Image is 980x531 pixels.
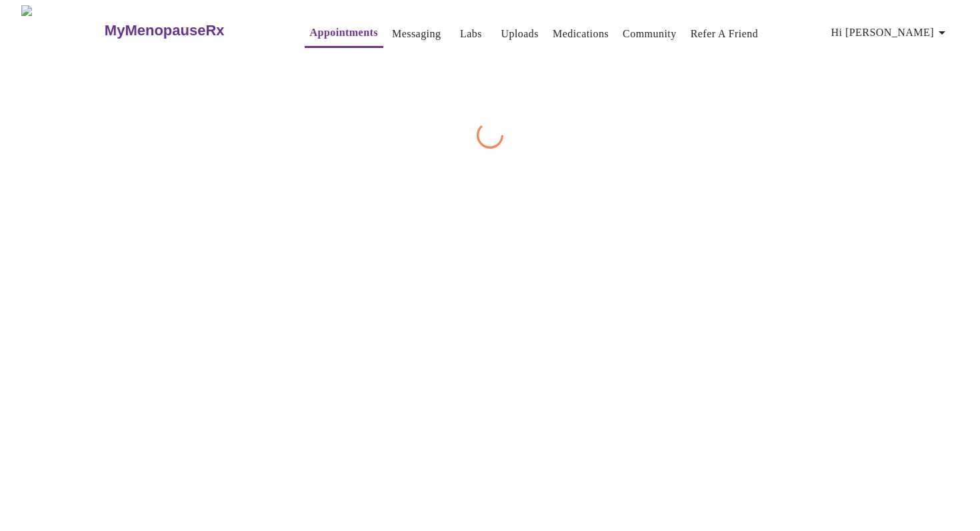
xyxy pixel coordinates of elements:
img: MyMenopauseRx Logo [21,5,103,55]
button: Appointments [305,19,383,48]
button: Community [617,21,682,47]
a: Medications [553,25,609,43]
button: Messaging [387,21,446,47]
span: Hi [PERSON_NAME] [831,23,950,42]
a: MyMenopauseRx [103,7,277,54]
a: Uploads [501,25,539,43]
button: Uploads [495,21,544,47]
a: Community [623,25,677,43]
a: Labs [460,25,482,43]
a: Appointments [310,23,378,42]
button: Medications [547,21,614,47]
button: Hi [PERSON_NAME] [826,19,955,46]
a: Refer a Friend [691,25,759,43]
h3: MyMenopauseRx [105,22,225,39]
button: Labs [449,21,492,47]
button: Refer a Friend [685,21,764,47]
a: Messaging [392,25,441,43]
